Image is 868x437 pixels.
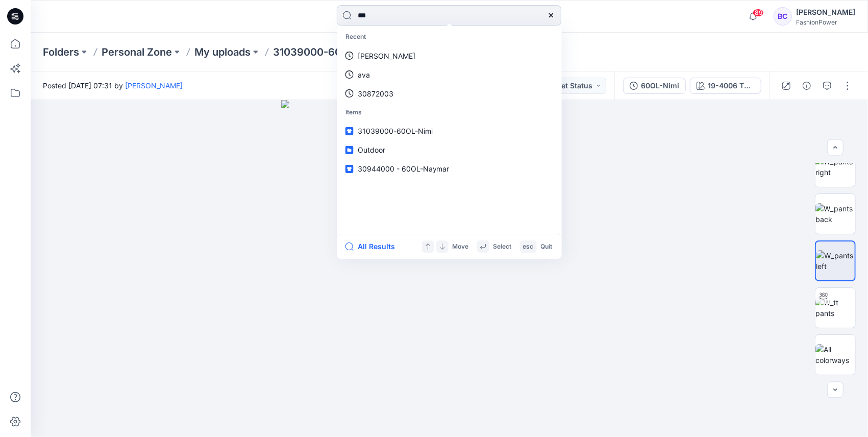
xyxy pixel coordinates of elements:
[690,78,761,94] button: 19-4006 TPG Caviar
[358,51,415,61] p: noelle
[339,122,560,140] a: 31039000-60OL-Nimi
[815,297,855,319] img: W_tt pants
[815,203,855,225] img: W_pants back
[281,100,618,437] img: eyJhbGciOiJIUzI1NiIsImtpZCI6IjAiLCJzbHQiOiJzZXMiLCJ0eXAiOiJKV1QifQ.eyJkYXRhIjp7InR5cGUiOiJzdG9yYW...
[453,241,469,252] p: Move
[339,28,560,46] p: Recent
[339,103,560,122] p: Items
[815,156,855,178] img: W_pants right
[641,80,679,91] div: 60OL-Nimi
[753,9,764,17] span: 89
[815,344,855,366] img: All colorways
[796,18,855,26] div: FashionPower
[358,145,385,154] span: Outdoor
[493,241,512,252] p: Select
[623,78,686,94] button: 60OL-Nimi
[358,69,370,80] p: ava
[799,78,815,94] button: Details
[43,45,79,59] a: Folders
[796,6,855,18] div: [PERSON_NAME]
[194,45,251,59] a: My uploads
[339,65,560,84] a: ava
[339,140,560,159] a: Outdoor
[273,45,381,59] p: 31039000-60OL-Nimi
[541,241,553,252] p: Quit
[358,127,433,135] span: 31039000-60OL-Nimi
[43,80,183,91] span: Posted [DATE] 07:31 by
[358,164,450,173] span: 30944000 - 60OL-Naymar
[358,88,393,99] p: 30872003
[102,45,172,59] a: Personal Zone
[339,159,560,178] a: 30944000 - 60OL-Naymar
[125,81,183,90] a: [PERSON_NAME]
[339,46,560,65] a: [PERSON_NAME]
[345,240,402,253] button: All Results
[339,84,560,103] a: 30872003
[816,250,855,272] img: W_pants left
[774,7,792,26] div: BC
[523,241,534,252] p: esc
[708,80,755,91] div: 19-4006 TPG Caviar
